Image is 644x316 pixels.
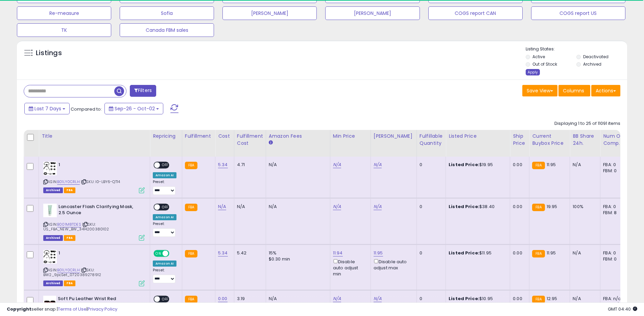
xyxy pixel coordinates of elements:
[573,204,595,210] div: 100%
[449,204,505,210] div: $38.40
[160,162,171,168] span: OFF
[420,204,440,210] div: 0
[154,250,163,256] span: ON
[269,162,325,168] div: N/A
[573,162,595,168] div: N/A
[547,161,556,168] span: 11.95
[57,179,80,185] a: B01LY0CRLH
[153,180,177,195] div: Preset:
[333,133,368,140] div: Min Price
[269,140,273,146] small: Amazon Fees.
[120,6,214,20] button: Sofia
[71,106,102,112] span: Compared to:
[185,133,212,140] div: Fulfillment
[222,6,317,20] button: [PERSON_NAME]
[81,179,120,184] span: | SKU: I0-LBY6-QT14
[449,133,507,140] div: Listed Price
[115,105,155,112] span: Sep-26 - Oct-02
[153,222,177,237] div: Preset:
[88,306,117,312] a: Privacy Policy
[532,204,545,211] small: FBA
[17,23,111,37] button: TK
[333,295,341,302] a: N/A
[43,280,63,286] span: Listings that have been deleted from Seller Central
[428,6,523,20] button: COGS report CAN
[57,267,80,273] a: B01LY0CRLH
[449,250,479,256] b: Listed Price:
[130,85,156,97] button: Filters
[58,250,141,258] b: 1
[449,203,479,210] b: Listed Price:
[34,105,61,112] span: Last 7 Days
[532,133,567,147] div: Current Buybox Price
[547,295,557,302] span: 12.95
[603,296,625,302] div: FBA: n/a
[333,161,341,168] a: N/A
[513,204,524,210] div: 0.00
[333,258,365,277] div: Disable auto adjust min
[374,203,382,210] a: N/A
[603,204,625,210] div: FBA: 0
[603,133,628,147] div: Num of Comp.
[333,203,341,210] a: N/A
[532,162,545,169] small: FBA
[120,23,214,37] button: Canada FBM sales
[269,256,325,262] div: $0.30 min
[17,6,111,20] button: Re-measure
[43,250,57,264] img: 51fCBg5VQCL._SL40_.jpg
[547,250,556,256] span: 11.95
[43,235,63,241] span: Listings that have been deleted from Seller Central
[526,69,540,75] div: Apply
[64,235,75,241] span: FBA
[64,280,75,286] span: FBA
[43,222,109,232] span: | SKU: US_FBA_NEW_BW_3414200380102
[449,162,505,168] div: $19.95
[563,87,584,94] span: Columns
[420,250,440,256] div: 0
[573,250,595,256] div: N/A
[532,250,545,257] small: FBA
[36,48,62,58] h5: Listings
[449,295,479,302] b: Listed Price:
[603,250,625,256] div: FBA: 0
[603,162,625,168] div: FBA: 0
[608,306,637,312] span: 2025-10-10 04:40 GMT
[374,258,411,271] div: Disable auto adjust max
[449,161,479,168] b: Listed Price:
[218,161,228,168] a: 5.34
[237,162,261,168] div: 4.71
[7,306,31,312] strong: Copyright
[603,210,625,216] div: FBM: 8
[513,133,526,147] div: Ship Price
[43,162,145,193] div: ASIN:
[532,296,545,303] small: FBA
[58,204,141,218] b: Lancaster Flash Clarifying Mask, 2.5 Ounce
[43,296,56,309] img: 416WQv3uxGL._SL40_.jpg
[325,6,420,20] button: [PERSON_NAME]
[7,306,117,313] div: seller snap | |
[185,204,197,211] small: FBA
[526,46,627,52] p: Listing States:
[43,204,145,240] div: ASIN:
[153,261,176,267] div: Amazon AI
[237,250,261,256] div: 5.42
[24,103,70,114] button: Last 7 Days
[531,6,625,20] button: COGS report US
[43,187,63,193] span: Listings that have been deleted from Seller Central
[603,168,625,174] div: FBM: 0
[57,222,81,227] a: B001M8TDES
[513,296,524,302] div: 0.00
[185,162,197,169] small: FBA
[104,103,163,114] button: Sep-26 - Oct-02
[420,296,440,302] div: 0
[168,250,179,256] span: OFF
[269,204,325,210] div: N/A
[374,295,382,302] a: N/A
[185,296,197,303] small: FBA
[554,120,620,127] div: Displaying 1 to 25 of 11091 items
[153,268,177,283] div: Preset:
[218,250,228,256] a: 5.34
[558,85,590,96] button: Columns
[449,296,505,302] div: $10.95
[218,295,228,302] a: 0.00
